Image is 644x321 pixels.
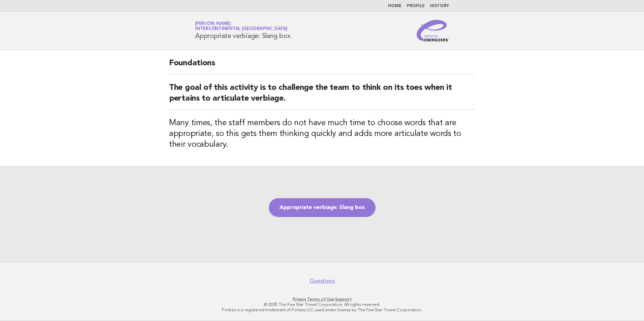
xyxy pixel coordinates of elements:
a: Appropriate verbiage: Slang box [269,198,376,217]
p: · · [116,296,528,302]
h1: Appropriate verbiage: Slang box [195,22,290,39]
a: Privacy [293,297,306,301]
a: Home [388,4,401,8]
h2: Foundations [169,58,475,74]
a: Terms of Use [307,297,334,301]
a: Support [335,297,352,301]
img: Service Energizers [417,20,449,41]
h3: Many times, the staff members do not have much time to choose words that are appropriate, so this... [169,118,475,150]
p: © 2025 The Five Star Travel Corporation. All rights reserved. [116,302,528,307]
a: Profile [407,4,425,8]
a: History [430,4,449,8]
p: Forbes is a registered trademark of Forbes LLC used under license by The Five Star Travel Corpora... [116,307,528,313]
span: InterContinental [GEOGRAPHIC_DATA] [195,27,287,31]
h2: The goal of this activity is to challenge the team to think on its toes when it pertains to artic... [169,82,475,110]
a: [PERSON_NAME]InterContinental [GEOGRAPHIC_DATA] [195,22,287,31]
a: Questions [310,278,335,284]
